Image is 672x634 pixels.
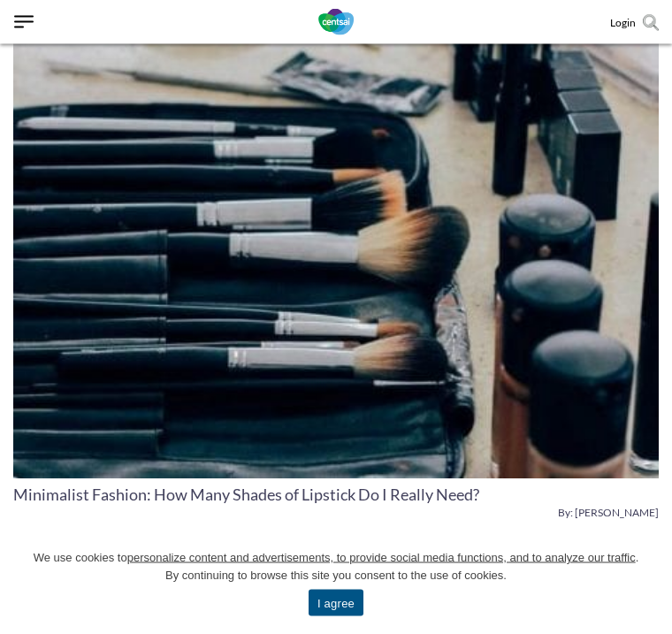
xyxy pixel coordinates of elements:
[641,577,659,594] a: I agree
[610,16,636,29] a: Login
[13,485,479,505] a: Minimalist Fashion: How Many Shades of Lipstick Do I Really Need?
[309,590,363,616] a: I agree
[127,551,636,564] u: personalize content and advertisements, to provide social media functions, and to analyze our tra...
[27,549,645,584] span: We use cookies to . By continuing to browse this site you consent to the use of cookies.
[13,210,659,225] a: Minimalist Fashion: How Many Shades of Lipstick Do I Really Need?
[318,9,354,35] img: CentSai
[643,15,659,31] img: search
[558,507,659,520] a: By: [PERSON_NAME]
